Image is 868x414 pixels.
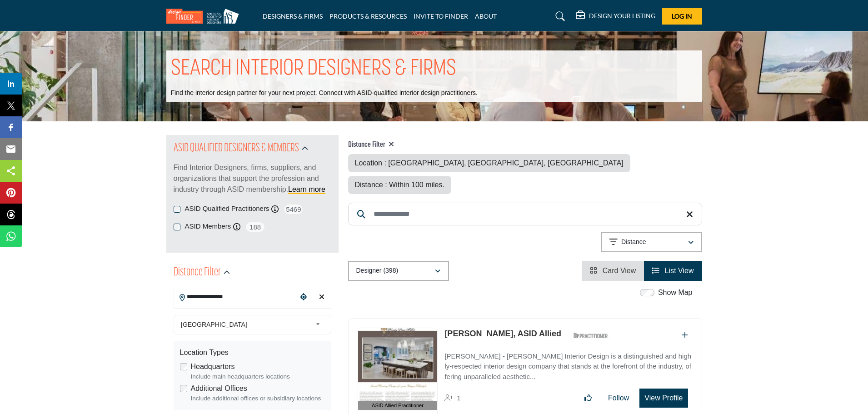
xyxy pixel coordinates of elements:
[601,232,702,252] button: Distance
[288,185,325,193] a: Learn more
[263,12,323,20] a: DESIGNERS & FIRMS
[245,221,265,233] span: 188
[166,9,244,24] img: Site Logo
[174,224,180,230] input: ASID Members checkbox
[171,55,456,83] h1: SEARCH INTERIOR DESIGNERS & FIRMS
[570,330,611,341] img: ASID Qualified Practitioners Badge Icon
[457,394,460,402] span: 1
[576,11,655,22] div: DESIGN YOUR LISTING
[589,12,655,20] h5: DESIGN YOUR LISTING
[171,89,478,98] p: Find the interior design partner for your next project. Connect with ASID-qualified interior desi...
[329,12,407,20] a: PRODUCTS & RESOURCES
[639,389,688,408] button: View Profile
[185,221,231,232] label: ASID Members
[181,319,312,330] span: [GEOGRAPHIC_DATA]
[475,12,497,20] a: ABOUT
[185,204,269,214] label: ASID Qualified Practitioners
[665,267,694,274] span: List View
[672,12,692,20] span: Log In
[414,12,468,20] a: INVITE TO FINDER
[603,267,636,274] span: Card View
[356,266,399,275] p: Designer (398)
[444,328,561,340] p: Wendy Miller, ASID Allied
[582,261,644,281] li: Card View
[682,331,688,339] a: Add To List
[590,267,636,274] a: View Card
[297,288,310,307] div: Choose your current location
[174,140,299,157] h2: ASID QUALIFIED DESIGNERS & MEMBERS
[444,393,460,404] div: Followers
[444,346,692,382] a: [PERSON_NAME] - [PERSON_NAME] Interior Design is a distinguished and highly-respected interior de...
[348,261,449,281] button: Designer (398)
[372,402,424,409] span: ASID Allied Practitioner
[358,328,438,410] a: ASID Allied Practitioner
[180,347,325,358] div: Location Types
[191,394,325,403] div: Include additional offices or subsidiary locations
[174,162,331,195] p: Find Interior Designers, firms, suppliers, and organizations that support the profession and indu...
[174,206,180,213] input: ASID Qualified Practitioners checkbox
[355,181,444,189] span: Distance : Within 100 miles.
[662,8,702,25] button: Log In
[658,287,693,298] label: Show Map
[355,159,624,167] span: Location : [GEOGRAPHIC_DATA], [GEOGRAPHIC_DATA], [GEOGRAPHIC_DATA]
[283,204,304,215] span: 5469
[315,288,329,307] div: Clear search location
[191,372,325,381] div: Include main headquarters locations
[602,389,635,407] button: Follow
[191,383,247,394] label: Additional Offices
[444,329,561,338] a: [PERSON_NAME], ASID Allied
[191,361,235,372] label: Headquarters
[444,351,692,382] p: [PERSON_NAME] - [PERSON_NAME] Interior Design is a distinguished and highly-respected interior de...
[348,203,702,225] input: Search Keyword
[579,389,598,407] button: Like listing
[348,140,702,150] h4: Distance Filter
[644,261,702,281] li: List View
[174,288,297,306] input: Search Location
[621,238,646,247] p: Distance
[358,328,438,401] img: Wendy Miller, ASID Allied
[174,264,221,281] h2: Distance Filter
[652,267,693,274] a: View List
[547,9,571,24] a: Search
